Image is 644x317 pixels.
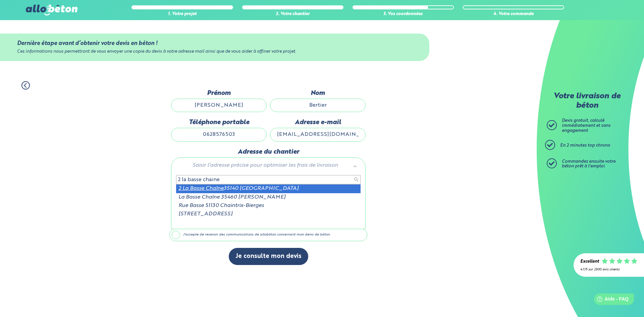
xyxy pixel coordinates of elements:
div: La Basse Chaîne 35460 [PERSON_NAME] [176,193,361,202]
div: 35140 [GEOGRAPHIC_DATA] [176,184,361,193]
iframe: Help widget launcher [584,291,637,310]
span: 2 La Basse Chaîne [178,186,224,191]
div: Rue Basse 51130 Chaintrix-Bierges [176,202,361,210]
div: [STREET_ADDRESS] [176,210,361,218]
